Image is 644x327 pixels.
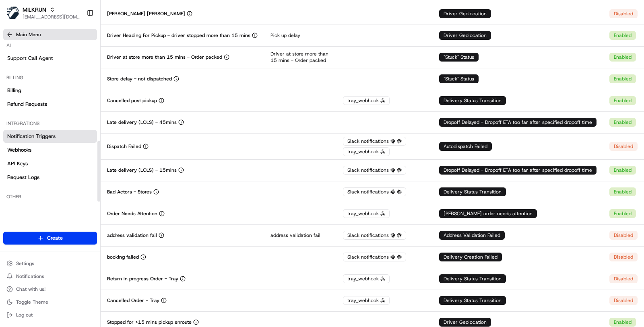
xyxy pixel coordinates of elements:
div: Disabled [609,142,638,151]
div: Other [3,190,97,203]
div: Disabled [609,231,638,240]
div: Enabled [609,53,636,62]
span: Create [47,234,63,242]
a: Feature Flags [3,203,97,216]
span: Chat with us! [16,286,45,292]
span: Billing [7,87,21,94]
div: Slack notifications [343,166,406,175]
p: [PERSON_NAME] [PERSON_NAME] [107,10,185,17]
a: API Keys [3,157,97,170]
button: Toggle Theme [3,296,97,308]
div: Enabled [609,96,636,105]
div: Disabled [609,9,638,18]
div: "Stuck" Status [439,74,479,83]
button: See all [125,103,147,112]
span: Refund Requests [7,101,47,108]
div: We're available if you need us! [36,84,111,91]
div: tray_webhook [343,147,390,156]
span: Notifications [16,273,44,280]
p: Driver at store more than 15 mins - Order packed [270,51,330,64]
span: API Documentation [76,179,129,187]
span: Main Menu [16,31,41,38]
div: tray_webhook [343,296,390,305]
span: • [67,146,70,152]
p: Dispatch Failed [107,143,141,150]
span: Settings [16,260,34,267]
div: Disabled [609,253,638,261]
p: Bad Actors - Stores [107,189,152,195]
p: Cancelled post pickup [107,97,157,104]
img: Zach Benton [8,117,21,130]
a: 📗Knowledge Base [5,176,65,191]
div: Enabled [609,74,636,83]
div: 📗 [8,180,14,187]
input: Clear [21,51,133,60]
div: Delivery Status Transition [439,296,506,305]
div: Slack notifications [343,253,406,261]
p: Welcome 👋 [8,32,147,45]
p: Driver Heading For Pickup - driver stopped more than 15 mins [107,32,250,39]
div: Integrations [3,117,97,130]
span: Toggle Theme [16,299,48,305]
div: [PERSON_NAME] order needs attention [439,209,537,218]
p: Stopped for >15 mins pickup enroute [107,319,192,325]
div: AI [3,39,97,52]
div: Slack notifications [343,137,406,146]
button: Main Menu [3,29,97,40]
p: Driver at store more than 15 mins - Order packed [107,54,222,60]
button: Settings [3,258,97,269]
div: Delivery Status Transition [439,187,506,196]
div: Address Validation Failed [439,231,505,240]
div: Slack notifications [343,187,406,196]
img: Masood Aslam [8,138,21,151]
img: MILKRUN [6,6,19,19]
div: Disabled [609,296,638,305]
a: Powered byPylon [57,199,97,205]
p: Pick up delay [270,32,330,39]
span: [DATE] [71,146,88,152]
button: Chat with us! [3,284,97,295]
span: [PERSON_NAME] [25,124,65,131]
span: Request Logs [7,174,39,181]
button: Start new chat [137,79,147,88]
div: Delivery Status Transition [439,96,506,105]
span: Feature Flags [7,206,39,213]
span: MILKRUN [23,6,46,14]
a: 💻API Documentation [65,176,132,191]
div: Enabled [609,166,636,175]
a: Webhooks [3,144,97,156]
p: address validation fail [107,232,157,239]
p: Return in progress Order - Tray [107,276,178,282]
div: Enabled [609,187,636,196]
a: Billing [3,84,97,97]
button: MILKRUNMILKRUN[EMAIL_ADDRESS][DOMAIN_NAME] [3,3,83,23]
div: Delivery Status Transition [439,274,506,283]
span: [DATE] [71,124,88,131]
div: tray_webhook [343,209,390,218]
div: tray_webhook [343,96,390,105]
p: Cancelled Order - Tray [107,297,159,304]
a: Request Logs [3,171,97,184]
span: Pylon [80,199,97,205]
p: Store delay - not dispatched [107,76,172,82]
p: address validation fail [270,232,330,239]
div: Autodispatch Failed [439,142,492,151]
div: Dropoff Delayed - Dropoff ETA too far after specified dropoff time [439,166,597,175]
button: Create [3,232,97,245]
div: Enabled [609,31,636,40]
span: Webhooks [7,146,31,154]
div: Disabled [609,274,638,283]
div: tray_webhook [343,274,390,283]
div: "Stuck" Status [439,53,479,62]
div: Driver Geolocation [439,318,491,327]
div: Driver Geolocation [439,31,491,40]
div: Start new chat [36,76,132,84]
span: Knowledge Base [16,179,62,187]
span: API Keys [7,160,28,167]
img: Nash [8,8,24,24]
button: Log out [3,309,97,321]
button: [EMAIL_ADDRESS][DOMAIN_NAME] [23,14,80,20]
div: Enabled [609,318,636,327]
p: booking failed [107,254,139,260]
